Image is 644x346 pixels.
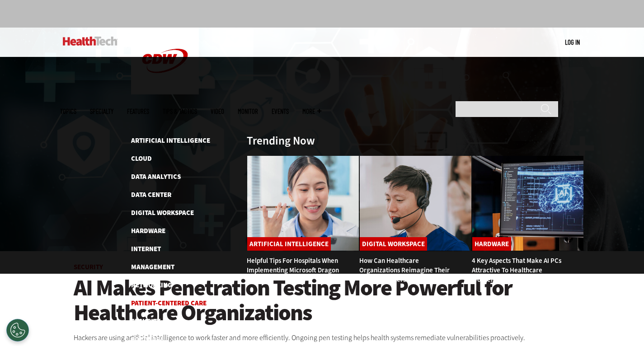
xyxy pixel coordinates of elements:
[359,256,450,284] a: How Can Healthcare Organizations Reimagine Their Contact Centers?
[131,317,160,326] a: Security
[6,319,29,341] div: Cookies Settings
[131,172,181,181] a: Data Analytics
[247,135,315,146] h3: Trending Now
[131,136,210,145] a: Artificial Intelligence
[74,276,571,325] a: AI Makes Penetration Testing More Powerful for Healthcare Organizations
[131,335,164,344] a: Software
[247,155,359,251] img: Doctor using phone to dictate to tablet
[131,154,152,163] a: Cloud
[359,155,472,251] img: Healthcare contact center
[565,38,580,46] a: Log in
[131,281,172,290] a: Networking
[131,208,194,217] a: Digital Workspace
[360,237,427,251] a: Digital Workspace
[565,37,580,47] div: User menu
[247,256,339,284] a: Helpful Tips for Hospitals When Implementing Microsoft Dragon Copilot
[131,190,171,199] a: Data Center
[131,226,165,235] a: Hardware
[131,244,161,253] a: Internet
[472,237,511,251] a: Hardware
[74,332,571,344] p: Hackers are using artificial intelligence to work faster and more efficiently. Ongoing pen testin...
[247,237,331,251] a: Artificial Intelligence
[131,299,207,308] a: Patient-Centered Care
[472,155,584,251] img: Desktop monitor with brain AI concept
[472,256,561,284] a: 4 Key Aspects That Make AI PCs Attractive to Healthcare Workers
[6,319,29,341] button: Open Preferences
[131,262,174,271] a: Management
[63,37,118,46] img: Home
[131,28,199,94] img: Home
